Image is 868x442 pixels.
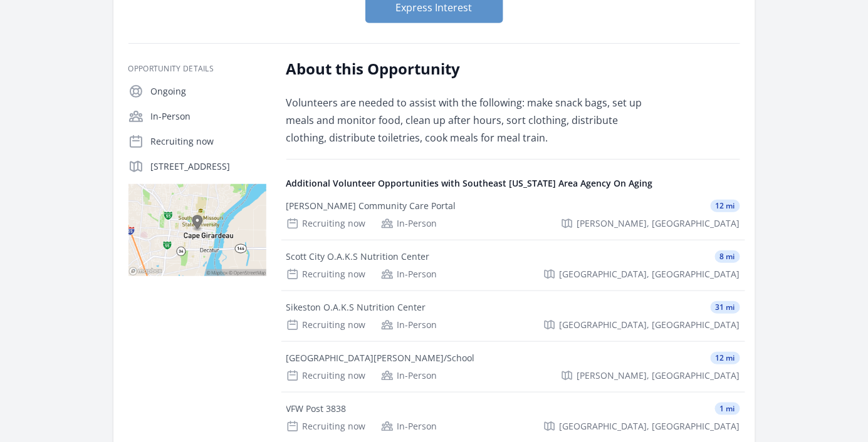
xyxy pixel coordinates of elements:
div: VFW Post 3838 [286,403,347,415]
div: In-Person [381,420,437,433]
p: Recruiting now [151,135,266,148]
p: [STREET_ADDRESS] [151,160,266,173]
img: Map [128,184,266,276]
span: [GEOGRAPHIC_DATA], [GEOGRAPHIC_DATA] [560,319,740,331]
a: [GEOGRAPHIC_DATA][PERSON_NAME]/School 12 mi Recruiting now In-Person [PERSON_NAME], [GEOGRAPHIC_D... [281,342,745,392]
div: Recruiting now [286,268,366,280]
p: In-Person [151,110,266,123]
div: Recruiting now [286,420,366,433]
h4: Additional Volunteer Opportunities with Southeast [US_STATE] Area Agency On Aging [286,177,740,190]
span: 12 mi [711,352,740,364]
span: [PERSON_NAME], [GEOGRAPHIC_DATA] [577,217,740,230]
div: In-Person [381,369,437,382]
span: [GEOGRAPHIC_DATA], [GEOGRAPHIC_DATA] [560,268,740,280]
div: Recruiting now [286,217,366,230]
p: Ongoing [151,85,266,98]
div: Recruiting now [286,319,366,331]
span: 12 mi [711,200,740,212]
p: Volunteers are needed to assist with the following: make snack bags, set up meals and monitor foo... [286,94,653,146]
a: Sikeston O.A.K.S Nutrition Center 31 mi Recruiting now In-Person [GEOGRAPHIC_DATA], [GEOGRAPHIC_D... [281,291,745,341]
span: [GEOGRAPHIC_DATA], [GEOGRAPHIC_DATA] [560,420,740,433]
div: In-Person [381,268,437,280]
div: Scott City O.A.K.S Nutrition Center [286,250,430,263]
div: In-Person [381,217,437,230]
span: 31 mi [711,301,740,314]
h3: Opportunity Details [128,64,266,74]
span: 1 mi [715,403,740,415]
div: Sikeston O.A.K.S Nutrition Center [286,301,426,314]
h2: About this Opportunity [286,59,653,79]
div: Recruiting now [286,369,366,382]
a: [PERSON_NAME] Community Care Portal 12 mi Recruiting now In-Person [PERSON_NAME], [GEOGRAPHIC_DATA] [281,190,745,240]
span: [PERSON_NAME], [GEOGRAPHIC_DATA] [577,369,740,382]
div: [GEOGRAPHIC_DATA][PERSON_NAME]/School [286,352,475,364]
span: 8 mi [715,250,740,263]
div: In-Person [381,319,437,331]
a: Scott City O.A.K.S Nutrition Center 8 mi Recruiting now In-Person [GEOGRAPHIC_DATA], [GEOGRAPHIC_... [281,240,745,290]
div: [PERSON_NAME] Community Care Portal [286,200,456,212]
